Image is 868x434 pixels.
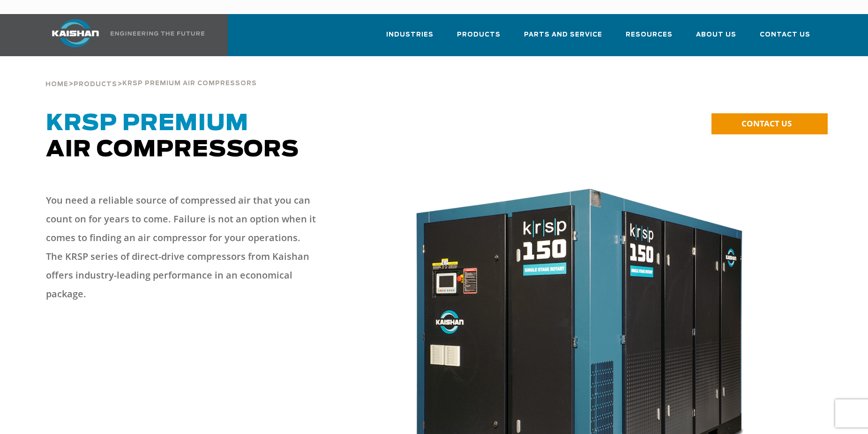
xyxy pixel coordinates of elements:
[111,31,204,36] img: Engineering the future
[696,29,736,40] span: About Us
[457,22,501,54] a: Products
[46,112,248,135] span: KRSP Premium
[524,22,602,54] a: Parts and Service
[74,81,117,88] span: Products
[40,14,206,56] a: Kaishan USA
[45,80,68,88] a: Home
[46,112,299,161] span: Air Compressors
[40,19,111,47] img: kaishan logo
[45,81,68,88] span: Home
[386,22,434,54] a: Industries
[457,29,501,40] span: Products
[74,80,117,88] a: Products
[711,113,828,134] a: CONTACT US
[122,81,257,87] span: krsp premium air compressors
[386,29,434,40] span: Industries
[524,29,602,40] span: Parts and Service
[760,29,810,40] span: Contact Us
[760,22,810,54] a: Contact Us
[46,191,318,303] p: You need a reliable source of compressed air that you can count on for years to come. Failure is ...
[45,56,257,92] div: > >
[626,22,673,54] a: Resources
[626,29,673,40] span: Resources
[696,22,736,54] a: About Us
[741,118,792,129] span: CONTACT US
